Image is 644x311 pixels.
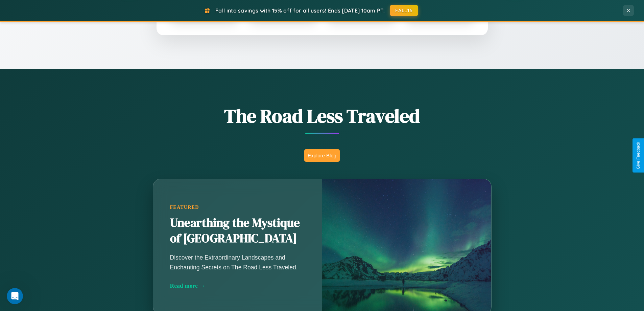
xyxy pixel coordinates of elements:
h2: Unearthing the Mystique of [GEOGRAPHIC_DATA] [170,215,305,246]
div: Give Feedback [636,142,641,169]
button: Explore Blog [304,149,340,162]
h1: The Road Less Traveled [119,103,525,129]
button: FALL15 [390,5,418,16]
iframe: Intercom live chat [7,288,23,304]
div: Read more → [170,282,305,289]
span: Fall into savings with 15% off for all users! Ends [DATE] 10am PT. [215,7,385,14]
p: Discover the Extraordinary Landscapes and Enchanting Secrets on The Road Less Traveled. [170,253,305,272]
div: Featured [170,204,305,210]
